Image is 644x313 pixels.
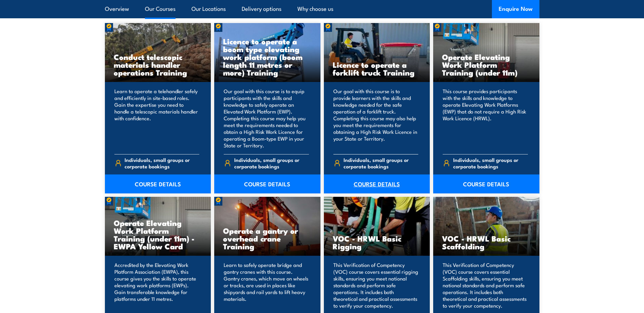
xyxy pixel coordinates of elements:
[333,262,419,309] p: This Verification of Competency (VOC) course covers essential rigging skills, ensuring you meet n...
[114,53,202,76] h3: Conduct telescopic materials handler operations Training
[114,219,202,250] h3: Operate Elevating Work Platform Training (under 11m) - EWPA Yellow Card
[333,88,419,149] p: Our goal with this course is to provide learners with the skills and knowledge needed for the saf...
[105,174,211,193] a: COURSE DETAILS
[223,227,312,250] h3: Operate a gantry or overhead crane Training
[453,156,528,169] span: Individuals, small groups or corporate bookings
[234,156,309,169] span: Individuals, small groups or corporate bookings
[224,88,309,149] p: Our goal with this course is to equip participants with the skills and knowledge to safely operat...
[442,234,531,250] h3: VOC - HRWL Basic Scaffolding
[442,53,531,76] h3: Operate Elevating Work Platform Training (under 11m)
[114,262,200,309] p: Accredited by the Elevating Work Platform Association (EWPA), this course gives you the skills to...
[333,61,421,76] h3: Licence to operate a forklift truck Training
[214,174,320,193] a: COURSE DETAILS
[224,262,309,309] p: Learn to safely operate bridge and gantry cranes with this course. Gantry cranes, which move on w...
[324,174,430,193] a: COURSE DETAILS
[443,88,528,149] p: This course provides participants with the skills and knowledge to operate Elevating Work Platfor...
[114,88,200,149] p: Learn to operate a telehandler safely and efficiently in site-based roles. Gain the expertise you...
[433,174,539,193] a: COURSE DETAILS
[344,156,418,169] span: Individuals, small groups or corporate bookings
[125,156,199,169] span: Individuals, small groups or corporate bookings
[333,234,421,250] h3: VOC - HRWL Basic Rigging
[443,262,528,309] p: This Verification of Competency (VOC) course covers essential Scaffolding skills, ensuring you me...
[223,37,312,76] h3: Licence to operate a boom type elevating work platform (boom length 11 metres or more) Training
